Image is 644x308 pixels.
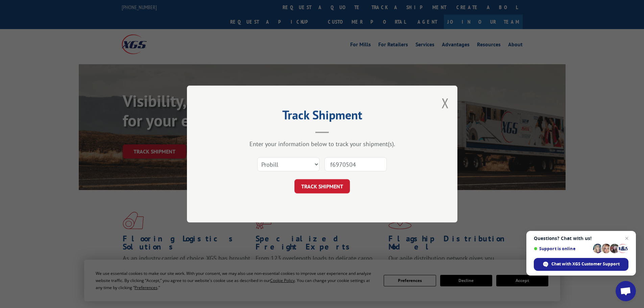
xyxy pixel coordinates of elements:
[616,281,636,301] a: Open chat
[221,140,424,148] div: Enter your information below to track your shipment(s).
[534,246,591,251] span: Support is online
[325,157,387,171] input: Number(s)
[442,94,449,112] button: Close modal
[551,261,620,267] span: Chat with XGS Customer Support
[534,236,628,241] span: Questions? Chat with us!
[294,179,350,193] button: TRACK SHIPMENT
[221,110,424,123] h2: Track Shipment
[534,258,628,271] span: Chat with XGS Customer Support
